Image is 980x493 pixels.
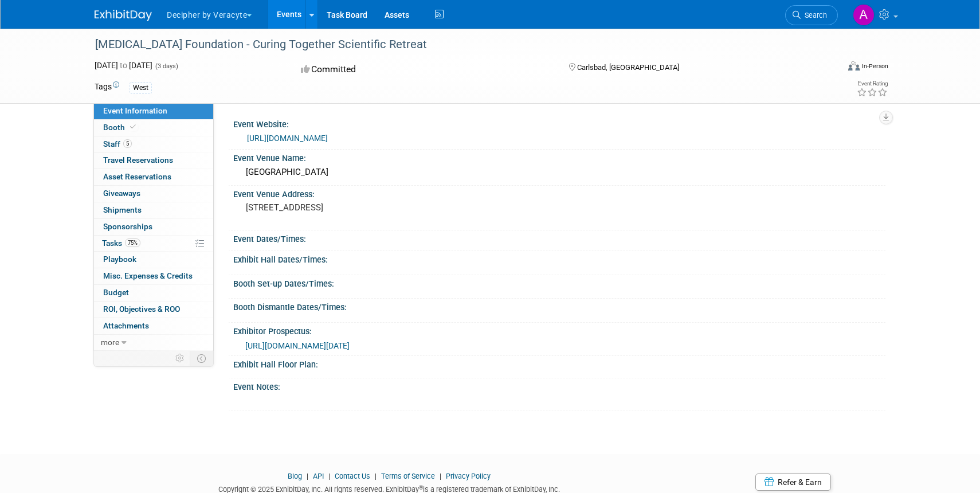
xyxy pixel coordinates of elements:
[247,134,328,143] a: [URL][DOMAIN_NAME]
[101,338,119,347] span: more
[190,351,214,366] td: Toggle Event Tabs
[288,472,302,480] a: Blog
[801,11,827,19] span: Search
[103,106,167,115] span: Event Information
[103,139,132,148] span: Staff
[103,321,149,330] span: Attachments
[91,34,821,55] div: [MEDICAL_DATA] Foundation - Curing Together Scientific Retreat
[94,202,213,218] a: Shipments
[103,304,180,314] span: ROI, Objectives & ROO
[103,155,173,165] span: Travel Reservations
[103,222,152,231] span: Sponsorships
[233,150,885,164] div: Event Venue Name:
[857,81,888,87] div: Event Rating
[372,472,379,480] span: |
[95,61,152,70] span: [DATE] [DATE]
[154,62,178,70] span: (3 days)
[245,341,350,350] a: [URL][DOMAIN_NAME][DATE]
[170,351,190,366] td: Personalize Event Tab Strip
[103,205,142,214] span: Shipments
[246,202,492,213] pre: [STREET_ADDRESS]
[853,4,875,26] img: Amy Wahba
[446,472,491,480] a: Privacy Policy
[94,318,213,334] a: Attachments
[94,252,213,268] a: Playbook
[233,323,885,337] div: Exhibitor Prospectus:
[233,251,885,265] div: Exhibit Hall Dates/Times:
[103,271,193,280] span: Misc. Expenses & Credits
[242,163,877,181] div: [GEOGRAPHIC_DATA]
[861,62,888,71] div: In-Person
[94,236,213,252] a: Tasks75%
[94,219,213,235] a: Sponsorships
[313,472,324,480] a: API
[94,302,213,318] a: ROI, Objectives & ROO
[233,116,885,130] div: Event Website:
[94,335,213,351] a: more
[103,189,140,198] span: Giveaways
[94,186,213,202] a: Giveaways
[785,5,838,25] a: Search
[437,472,444,480] span: |
[95,10,152,21] img: ExhibitDay
[103,255,136,264] span: Playbook
[130,82,152,94] div: West
[233,230,885,245] div: Event Dates/Times:
[103,172,171,181] span: Asset Reservations
[577,63,679,72] span: Carlsbad, [GEOGRAPHIC_DATA]
[130,124,136,130] i: Booth reservation complete
[233,299,885,313] div: Booth Dismantle Dates/Times:
[770,60,888,77] div: Event Format
[335,472,370,480] a: Contact Us
[848,61,860,71] img: Format-Inperson.png
[326,472,333,480] span: |
[94,103,213,119] a: Event Information
[125,238,140,247] span: 75%
[419,484,423,491] sup: ®
[103,123,138,132] span: Booth
[94,136,213,152] a: Staff5
[233,275,885,289] div: Booth Set-up Dates/Times:
[102,238,140,248] span: Tasks
[94,169,213,185] a: Asset Reservations
[103,288,129,297] span: Budget
[304,472,311,480] span: |
[94,268,213,284] a: Misc. Expenses & Credits
[297,60,551,80] div: Committed
[94,120,213,136] a: Booth
[233,378,885,393] div: Event Notes:
[381,472,435,480] a: Terms of Service
[118,61,129,70] span: to
[95,81,119,94] td: Tags
[233,186,885,200] div: Event Venue Address:
[94,285,213,301] a: Budget
[233,356,885,370] div: Exhibit Hall Floor Plan:
[755,474,831,491] a: Refer & Earn
[123,139,132,148] span: 5
[94,152,213,169] a: Travel Reservations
